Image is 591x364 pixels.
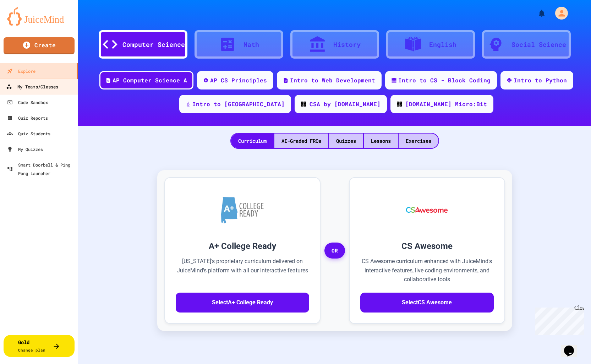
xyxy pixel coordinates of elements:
[524,7,548,19] div: My Notifications
[398,76,491,85] div: Intro to CS - Block Coding
[18,347,45,353] span: Change plan
[511,40,566,49] div: Social Science
[405,100,487,108] div: [DOMAIN_NAME] Micro:Bit
[176,293,309,313] button: SelectA+ College Ready
[397,102,402,107] img: CODE_logo_RGB.png
[7,129,50,138] div: Quiz Students
[514,76,567,85] div: Intro to Python
[231,134,274,148] div: Curriculum
[360,240,494,252] h3: CS Awesome
[243,40,259,49] div: Math
[329,134,363,148] div: Quizzes
[113,76,187,85] div: AP Computer Science A
[548,5,570,21] div: My Account
[399,189,455,231] img: CS Awesome
[210,76,267,85] div: AP CS Principles
[192,100,285,108] div: Intro to [GEOGRAPHIC_DATA]
[360,257,494,284] p: CS Awesome curriculum enhanced with JuiceMind's interactive features, live coding environments, a...
[360,293,494,313] button: SelectCS Awesome
[532,305,584,335] iframe: chat widget
[429,40,456,49] div: English
[274,134,328,148] div: AI-Graded FRQs
[364,134,398,148] div: Lessons
[290,76,375,85] div: Intro to Web Development
[324,243,345,259] span: OR
[221,197,264,223] img: A+ College Ready
[7,161,75,178] div: Smart Doorbell & Ping Pong Launcher
[7,145,43,153] div: My Quizzes
[6,82,58,91] div: My Teams/Classes
[176,257,309,284] p: [US_STATE]'s proprietary curriculum delivered on JuiceMind's platform with all our interactive fe...
[4,335,75,357] button: GoldChange plan
[333,40,361,49] div: History
[176,240,309,252] h3: A+ College Ready
[310,100,381,108] div: CSA by [DOMAIN_NAME]
[122,40,185,49] div: Computer Science
[7,7,71,26] img: logo-orange.svg
[18,338,45,353] div: Gold
[561,336,584,357] iframe: chat widget
[3,3,49,45] div: Chat with us now!Close
[301,102,306,107] img: CODE_logo_RGB.png
[7,98,48,107] div: Code Sandbox
[4,37,75,54] a: Create
[7,67,35,75] div: Explore
[399,134,438,148] div: Exercises
[7,114,48,122] div: Quiz Reports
